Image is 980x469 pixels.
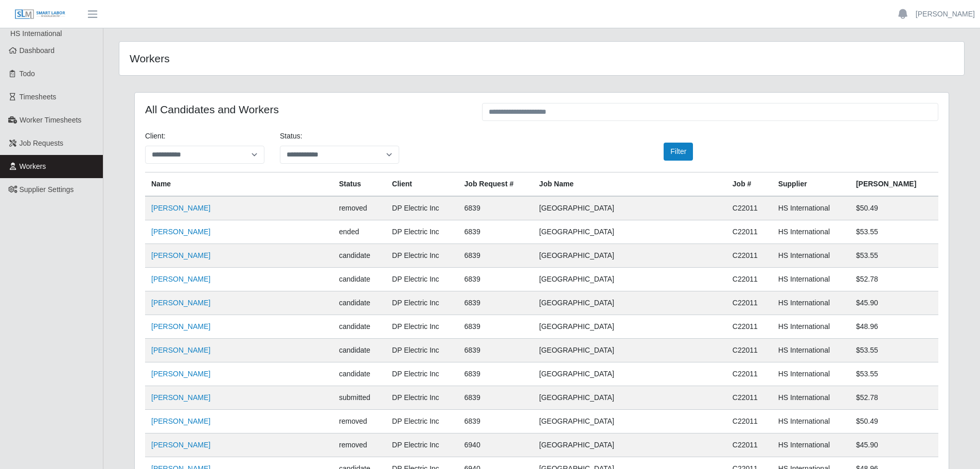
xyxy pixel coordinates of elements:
td: submitted [333,386,386,410]
th: Job Name [533,172,726,197]
label: Client: [145,131,166,142]
h4: All Candidates and Workers [145,103,467,116]
td: 6839 [458,196,533,220]
td: candidate [333,362,386,386]
td: $45.90 [850,433,938,457]
td: HS International [772,433,850,457]
a: [PERSON_NAME] [151,393,210,402]
td: 6839 [458,339,533,362]
td: $53.55 [850,220,938,244]
td: candidate [333,244,386,268]
td: 6839 [458,268,533,291]
td: 6839 [458,291,533,315]
a: [PERSON_NAME] [151,275,210,283]
h4: Workers [130,52,464,65]
td: C22011 [726,362,772,386]
span: Todo [20,70,35,78]
a: [PERSON_NAME] [916,9,975,20]
td: C22011 [726,291,772,315]
td: DP Electric Inc [386,362,458,386]
td: DP Electric Inc [386,291,458,315]
td: HS International [772,410,850,433]
th: Name [145,172,333,197]
td: $53.55 [850,244,938,268]
td: [GEOGRAPHIC_DATA] [533,362,726,386]
a: [PERSON_NAME] [151,251,210,259]
td: C22011 [726,196,772,220]
td: DP Electric Inc [386,433,458,457]
span: Job Requests [20,139,64,147]
td: HS International [772,339,850,362]
td: C22011 [726,268,772,291]
th: Status [333,172,386,197]
a: [PERSON_NAME] [151,441,210,449]
td: HS International [772,220,850,244]
th: Job # [726,172,772,197]
th: Client [386,172,458,197]
span: Workers [20,162,46,170]
span: Dashboard [20,46,55,55]
td: DP Electric Inc [386,339,458,362]
td: $53.55 [850,362,938,386]
img: SLM Logo [14,9,66,20]
td: 6839 [458,362,533,386]
td: HS International [772,244,850,268]
td: $52.78 [850,268,938,291]
td: candidate [333,268,386,291]
td: C22011 [726,386,772,410]
td: $50.49 [850,410,938,433]
th: Supplier [772,172,850,197]
a: [PERSON_NAME] [151,370,210,378]
span: Worker Timesheets [20,116,81,124]
th: Job Request # [458,172,533,197]
td: HS International [772,291,850,315]
td: removed [333,196,386,220]
td: removed [333,410,386,433]
td: DP Electric Inc [386,220,458,244]
a: [PERSON_NAME] [151,299,210,307]
td: C22011 [726,244,772,268]
td: candidate [333,291,386,315]
label: Status: [280,131,302,142]
td: ended [333,220,386,244]
td: [GEOGRAPHIC_DATA] [533,315,726,339]
td: DP Electric Inc [386,196,458,220]
td: DP Electric Inc [386,315,458,339]
td: HS International [772,315,850,339]
th: [PERSON_NAME] [850,172,938,197]
td: [GEOGRAPHIC_DATA] [533,244,726,268]
td: 6839 [458,244,533,268]
span: HS International [10,29,62,38]
td: $48.96 [850,315,938,339]
td: [GEOGRAPHIC_DATA] [533,386,726,410]
td: [GEOGRAPHIC_DATA] [533,433,726,457]
td: $53.55 [850,339,938,362]
td: [GEOGRAPHIC_DATA] [533,339,726,362]
td: C22011 [726,315,772,339]
button: Filter [664,143,693,161]
td: C22011 [726,410,772,433]
span: Supplier Settings [20,185,74,194]
td: 6839 [458,410,533,433]
td: DP Electric Inc [386,410,458,433]
td: C22011 [726,220,772,244]
td: [GEOGRAPHIC_DATA] [533,291,726,315]
td: candidate [333,339,386,362]
a: [PERSON_NAME] [151,417,210,425]
td: DP Electric Inc [386,268,458,291]
td: DP Electric Inc [386,386,458,410]
td: [GEOGRAPHIC_DATA] [533,196,726,220]
td: 6839 [458,220,533,244]
a: [PERSON_NAME] [151,322,210,331]
a: [PERSON_NAME] [151,346,210,354]
td: $50.49 [850,196,938,220]
a: [PERSON_NAME] [151,228,210,236]
td: $52.78 [850,386,938,410]
td: [GEOGRAPHIC_DATA] [533,220,726,244]
td: [GEOGRAPHIC_DATA] [533,410,726,433]
td: HS International [772,386,850,410]
td: C22011 [726,433,772,457]
td: removed [333,433,386,457]
td: 6940 [458,433,533,457]
td: DP Electric Inc [386,244,458,268]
